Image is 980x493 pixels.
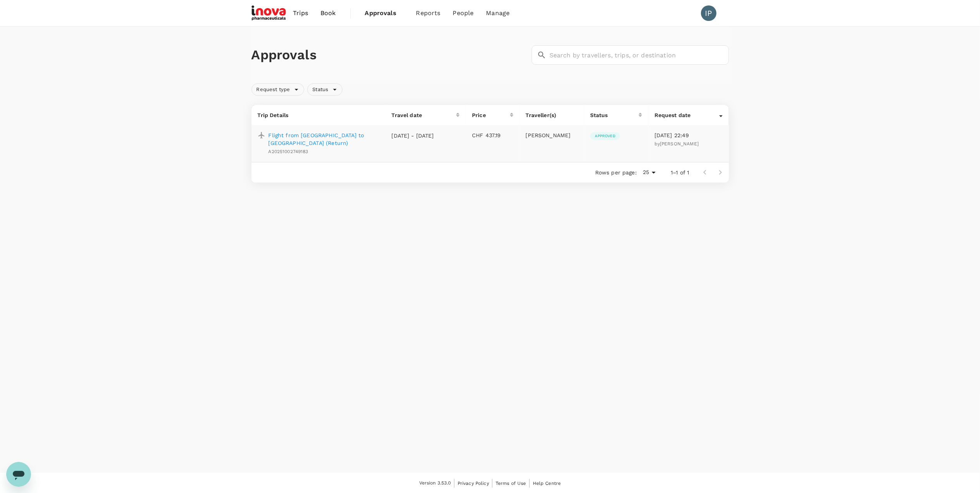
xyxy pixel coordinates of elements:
span: Status [308,86,333,93]
p: Traveller(s) [526,111,578,119]
p: [DATE] - [DATE] [392,132,434,140]
span: Request type [252,86,295,93]
div: Status [590,111,639,119]
a: Help Centre [533,479,561,488]
iframe: Button to launch messaging window [6,462,31,487]
div: Request date [654,111,719,119]
p: 1–1 of 1 [671,169,689,176]
div: Travel date [392,111,456,119]
span: Reports [416,9,441,18]
span: Version 3.53.0 [419,479,451,487]
p: Trip Details [258,111,379,119]
span: Manage [486,9,510,18]
div: Price [472,111,510,119]
input: Search by travellers, trips, or destination [549,45,729,65]
p: [DATE] 22:49 [654,131,723,139]
div: Request type [251,83,305,96]
p: Rows per page: [595,169,637,176]
span: Approvals [365,9,404,18]
span: Book [320,9,336,18]
h1: Approvals [251,47,529,63]
span: People [453,9,474,18]
div: IP [701,5,716,21]
span: by [654,141,699,147]
span: Help Centre [533,481,561,486]
span: Trips [293,9,308,18]
span: [PERSON_NAME] [660,141,699,147]
img: iNova Pharmaceuticals [251,5,287,22]
div: Status [307,83,343,96]
span: Terms of Use [496,481,526,486]
span: A20251002749183 [269,149,308,154]
a: Privacy Policy [458,479,489,488]
a: Flight from [GEOGRAPHIC_DATA] to [GEOGRAPHIC_DATA] (Return) [269,131,379,147]
a: Terms of Use [496,479,526,488]
span: Privacy Policy [458,481,489,486]
p: [PERSON_NAME] [526,131,578,139]
p: CHF 437.19 [472,131,513,139]
span: Approved [590,133,620,139]
div: 25 [640,167,658,178]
